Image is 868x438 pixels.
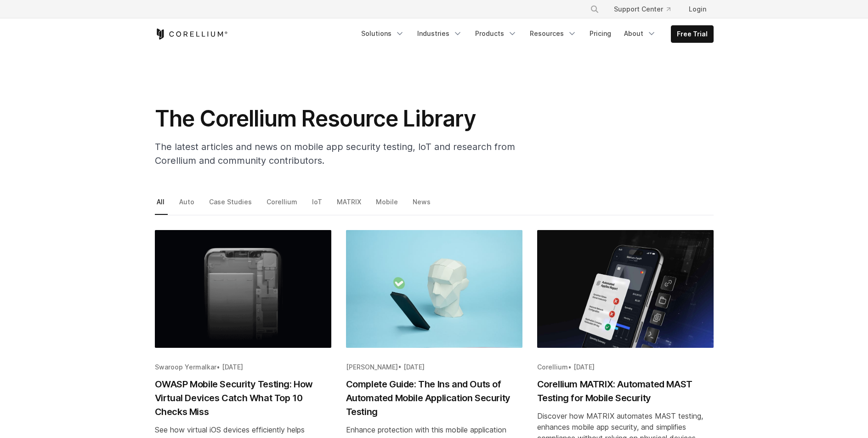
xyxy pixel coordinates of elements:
a: Industries [412,25,468,42]
a: Support Center [607,1,678,17]
h1: The Corellium Resource Library [155,105,522,133]
span: [DATE] [403,363,425,371]
span: Swaroop Yermalkar [155,363,216,371]
a: Corellium [265,196,301,215]
div: Navigation Menu [579,1,714,17]
a: Products [470,25,522,42]
div: Navigation Menu [356,25,714,43]
span: The latest articles and news on mobile app security testing, IoT and research from Corellium and ... [155,141,515,166]
img: Corellium MATRIX: Automated MAST Testing for Mobile Security [537,230,714,348]
a: Free Trial [671,26,713,42]
img: OWASP Mobile Security Testing: How Virtual Devices Catch What Top 10 Checks Miss [155,230,331,348]
h2: Complete Guide: The Ins and Outs of Automated Mobile Application Security Testing [346,377,522,419]
button: Search [586,1,603,17]
a: Solutions [356,25,410,42]
a: Pricing [584,25,617,42]
a: About [618,25,662,42]
h2: OWASP Mobile Security Testing: How Virtual Devices Catch What Top 10 Checks Miss [155,377,331,419]
span: [PERSON_NAME] [346,363,398,371]
a: MATRIX [335,196,364,215]
span: [DATE] [222,363,243,371]
div: • [346,363,522,372]
a: News [411,196,434,215]
span: Corellium [537,363,568,371]
a: Resources [524,25,582,42]
h2: Corellium MATRIX: Automated MAST Testing for Mobile Security [537,377,714,405]
img: Complete Guide: The Ins and Outs of Automated Mobile Application Security Testing [346,230,522,348]
a: Login [681,1,714,17]
a: All [155,196,168,215]
span: [DATE] [573,363,595,371]
a: Case Studies [207,196,255,215]
div: • [155,363,331,372]
a: Auto [177,196,198,215]
a: Corellium Home [155,29,228,40]
a: Mobile [374,196,401,215]
a: IoT [310,196,325,215]
div: • [537,363,714,372]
